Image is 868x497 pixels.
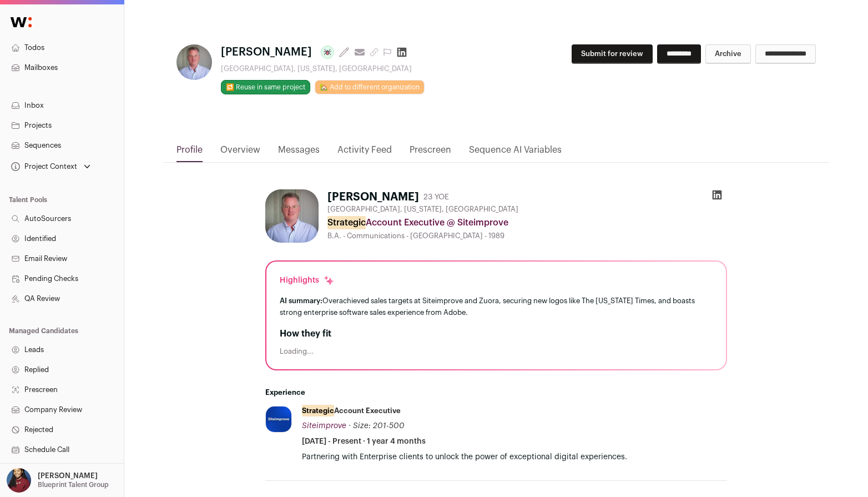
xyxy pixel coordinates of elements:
p: Partnering with Enterprise clients to unlock the power of exceptional digital experiences. [302,451,727,463]
img: a450728f90b786d7e5929a4cf6f9a3ff2deddcabd408512446b212fe689e609a [176,44,212,80]
div: [GEOGRAPHIC_DATA], [US_STATE], [GEOGRAPHIC_DATA] [221,64,425,73]
button: Submit for review [572,44,653,64]
a: Profile [176,143,203,162]
p: [PERSON_NAME] [38,471,98,480]
h1: [PERSON_NAME] [327,189,419,205]
div: B.A. - Communications - [GEOGRAPHIC_DATA] - 1989 [327,232,727,240]
div: Overachieved sales targets at Siteimprove and Zuora, securing new logos like The [US_STATE] Times... [280,295,713,318]
p: Blueprint Talent Group [38,480,109,489]
button: Open dropdown [9,159,93,174]
h2: How they fit [280,327,713,340]
div: Loading... [280,347,713,356]
div: 23 YOE [423,192,449,203]
img: Wellfound [4,11,38,33]
div: Account Executive @ Siteimprove [327,216,727,229]
a: 🏡 Add to different organization [315,80,425,94]
a: Sequence AI Variables [469,143,562,162]
span: AI summary: [280,297,322,304]
a: Activity Feed [337,143,392,162]
div: Highlights [280,275,335,286]
span: [GEOGRAPHIC_DATA], [US_STATE], [GEOGRAPHIC_DATA] [327,205,518,214]
button: 🔂 Reuse in same project [221,80,310,94]
a: Prescreen [410,143,451,162]
a: Messages [278,143,320,162]
button: Open dropdown [4,468,111,493]
img: a450728f90b786d7e5929a4cf6f9a3ff2deddcabd408512446b212fe689e609a [265,189,319,243]
div: Account Executive [302,406,401,416]
button: Archive [705,44,751,64]
div: Project Context [9,162,77,171]
span: [DATE] - Present · 1 year 4 months [302,436,426,447]
mark: Strategic [327,216,366,229]
img: 10010497-medium_jpg [7,468,31,493]
mark: Strategic [302,405,334,416]
h2: Experience [265,388,727,397]
img: 5124ab203bf5156032c138e3baa913728dcbf81092af559f04821df24bbc1ae7.jpg [266,406,291,432]
span: [PERSON_NAME] [221,44,312,60]
a: Overview [220,143,260,162]
span: · Size: 201-500 [349,422,405,430]
span: Siteimprove [302,422,346,430]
